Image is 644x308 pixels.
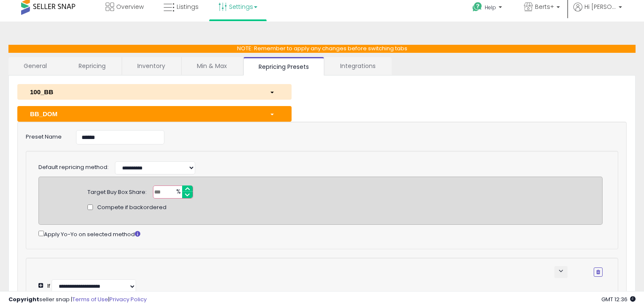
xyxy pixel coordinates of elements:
[19,130,70,141] label: Preset Name
[243,57,324,76] a: Repricing Presets
[177,3,199,11] span: Listings
[17,84,292,100] button: 100_BB
[24,109,263,118] div: BB_DOM
[584,3,616,11] span: Hi [PERSON_NAME]
[97,204,166,212] span: Compete if backordered
[8,57,63,75] a: General
[472,2,483,12] i: Get Help
[109,295,147,303] a: Privacy Policy
[535,3,554,11] span: Berts+
[485,4,496,11] span: Help
[596,270,600,275] i: Remove Condition
[8,296,147,304] div: seller snap | |
[182,57,242,75] a: Min & Max
[573,3,622,22] a: Hi [PERSON_NAME]
[601,295,636,303] span: 2025-08-14 12:36 GMT
[122,57,180,75] a: Inventory
[116,3,144,11] span: Overview
[8,45,636,53] p: NOTE: Remember to apply any changes before switching tabs
[171,186,185,199] span: %
[24,87,263,96] div: 100_BB
[38,229,603,239] div: Apply Yo-Yo on selected method
[325,57,391,75] a: Integrations
[17,106,292,122] button: BB_DOM
[72,295,108,303] a: Terms of Use
[87,185,147,196] div: Target Buy Box Share:
[8,295,39,303] strong: Copyright
[38,164,109,172] label: Default repricing method:
[557,267,565,275] span: keyboard_arrow_down
[63,57,121,75] a: Repricing
[554,266,568,278] button: keyboard_arrow_down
